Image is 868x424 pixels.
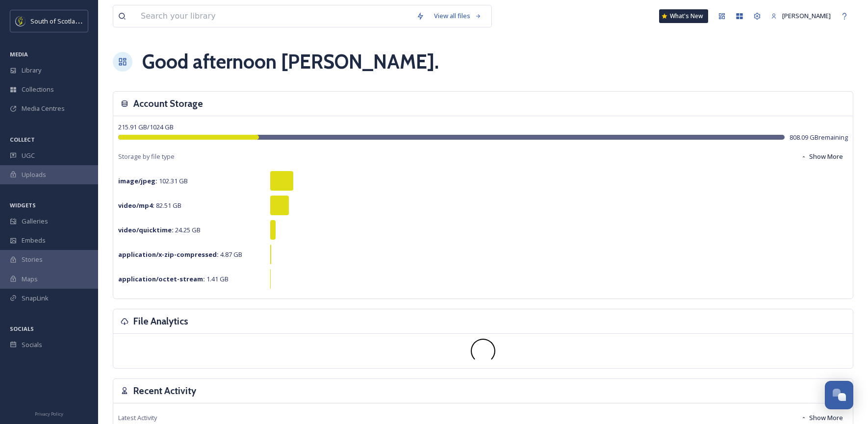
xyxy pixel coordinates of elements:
span: Library [22,66,41,75]
span: Embeds [22,236,46,245]
span: 102.31 GB [118,176,188,185]
input: Search your library [136,5,411,27]
span: Collections [22,85,54,94]
span: 215.91 GB / 1024 GB [118,123,174,131]
h1: Good afternoon [PERSON_NAME] . [142,47,439,76]
strong: video/mp4 : [118,201,154,210]
span: MEDIA [10,50,28,58]
span: 1.41 GB [118,274,229,283]
button: Show More [796,147,848,166]
a: [PERSON_NAME] [766,6,836,25]
span: Socials [22,340,42,349]
h3: Account Storage [133,97,203,111]
span: 4.87 GB [118,250,242,259]
span: South of Scotland Destination Alliance [30,16,142,25]
span: Storage by file type [118,152,175,161]
span: Latest Activity [118,413,157,423]
span: [PERSON_NAME] [782,11,831,20]
button: Open Chat [825,381,853,409]
strong: image/jpeg : [118,176,157,185]
a: Privacy Policy [35,407,63,419]
span: Privacy Policy [35,411,63,417]
span: Media Centres [22,104,65,113]
span: Stories [22,255,43,264]
span: SOCIALS [10,325,34,332]
span: Galleries [22,217,48,226]
h3: File Analytics [133,314,188,328]
span: SnapLink [22,294,49,303]
span: 24.25 GB [118,225,201,234]
strong: application/x-zip-compressed : [118,250,219,259]
a: View all files [429,6,486,25]
h3: Recent Activity [133,384,196,398]
span: COLLECT [10,136,35,143]
strong: application/octet-stream : [118,274,205,283]
span: 808.09 GB remaining [790,133,848,142]
img: images.jpeg [16,16,26,26]
span: WIDGETS [10,201,36,209]
a: What's New [659,9,708,23]
span: 82.51 GB [118,201,181,210]
strong: video/quicktime : [118,225,174,234]
span: UGC [22,151,35,160]
span: Uploads [22,170,46,179]
span: Maps [22,274,38,284]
